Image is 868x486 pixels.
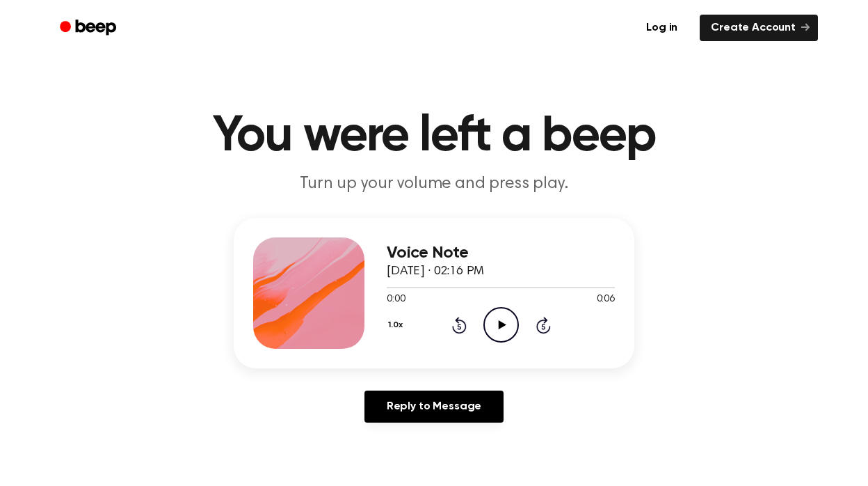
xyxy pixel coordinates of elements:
[364,391,504,423] a: Reply to Message
[387,292,405,307] span: 0:00
[387,265,484,278] span: [DATE] · 02:16 PM
[700,15,818,41] a: Create Account
[387,244,615,262] h3: Voice Note
[167,173,701,196] p: Turn up your volume and press play.
[387,313,408,337] button: 1.0x
[597,292,615,307] span: 0:06
[632,12,691,44] a: Log in
[78,111,790,162] h1: You were left a beep
[50,15,129,42] a: Beep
